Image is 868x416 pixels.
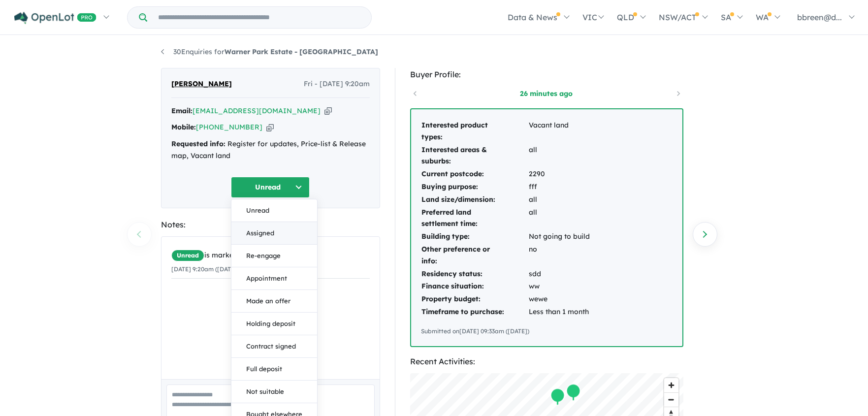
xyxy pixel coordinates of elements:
[421,168,528,181] td: Current postcode:
[528,144,590,168] td: all
[664,393,678,407] span: Zoom out
[231,358,317,381] button: Full deposit
[196,123,262,131] a: [PHONE_NUMBER]
[161,218,380,231] div: Notes:
[421,293,528,306] td: Property budget:
[161,46,707,58] nav: breadcrumb
[528,230,590,243] td: Not going to build
[421,119,528,144] td: Interested product types:
[421,230,528,243] td: Building type:
[421,206,528,231] td: Preferred land settlement time:
[550,387,565,406] div: Map marker
[528,193,590,206] td: all
[664,378,678,392] button: Zoom in
[528,168,590,181] td: 2290
[231,222,317,245] button: Assigned
[421,243,528,268] td: Other preference or info:
[304,78,370,90] span: Fri - [DATE] 9:20am
[225,47,378,56] strong: Warner Park Estate - [GEOGRAPHIC_DATA]
[14,12,96,24] img: Openlot PRO Logo White
[797,12,842,22] span: bbreen@d...
[149,7,369,28] input: Try estate name, suburb, builder or developer
[528,293,590,306] td: wewe
[421,193,528,206] td: Land size/dimension:
[421,306,528,319] td: Timeframe to purchase:
[505,89,588,98] a: 26 minutes ago
[421,268,528,281] td: Residency status:
[193,106,321,115] a: [EMAIL_ADDRESS][DOMAIN_NAME]
[421,326,673,336] div: Submitted on [DATE] 09:33am ([DATE])
[324,106,332,116] button: Copy
[231,381,317,403] button: Not suitable
[171,265,239,273] small: [DATE] 9:20am ([DATE])
[231,177,310,198] button: Unread
[231,290,317,313] button: Made an offer
[266,122,274,132] button: Copy
[171,138,370,162] div: Register for updates, Price-list & Release map, Vacant land
[528,280,590,293] td: ww
[528,181,590,193] td: fff
[171,250,204,261] span: Unread
[231,335,317,358] button: Contract signed
[171,250,370,261] div: is marked.
[421,144,528,168] td: Interested areas & suburbs:
[231,199,317,222] button: Unread
[231,313,317,335] button: Holding deposit
[421,181,528,193] td: Buying purpose:
[410,355,683,368] div: Recent Activities:
[528,268,590,281] td: sdd
[421,280,528,293] td: Finance situation:
[528,119,590,144] td: Vacant land
[528,206,590,231] td: all
[231,245,317,267] button: Re-engage
[171,123,196,131] strong: Mobile:
[231,267,317,290] button: Appointment
[171,106,193,115] strong: Email:
[410,68,683,81] div: Buyer Profile:
[171,78,232,90] span: [PERSON_NAME]
[528,306,590,319] td: Less than 1 month
[664,392,678,407] button: Zoom out
[171,139,225,148] strong: Requested info:
[161,47,378,56] a: 30Enquiries forWarner Park Estate - [GEOGRAPHIC_DATA]
[566,383,580,401] div: Map marker
[528,243,590,268] td: no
